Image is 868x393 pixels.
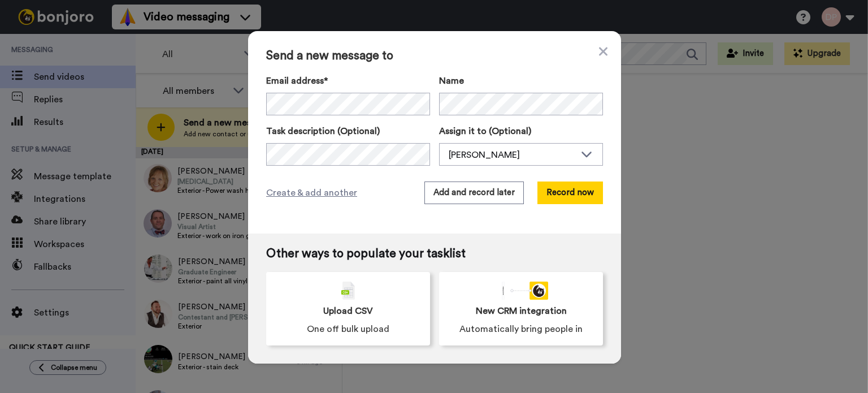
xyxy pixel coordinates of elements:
[266,124,430,138] label: Task description (Optional)
[449,148,575,162] div: [PERSON_NAME]
[266,74,430,88] label: Email address*
[424,182,524,204] button: Add and record later
[459,322,583,336] span: Automatically bring people in
[439,124,603,138] label: Assign it to (Optional)
[476,304,567,318] span: New CRM integration
[341,282,355,300] img: csv-grey.png
[307,322,389,336] span: One off bulk upload
[439,74,464,88] span: Name
[537,182,603,204] button: Record now
[266,247,603,261] span: Other ways to populate your tasklist
[266,49,603,63] span: Send a new message to
[323,304,373,318] span: Upload CSV
[266,186,357,200] span: Create & add another
[494,282,548,300] div: animation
